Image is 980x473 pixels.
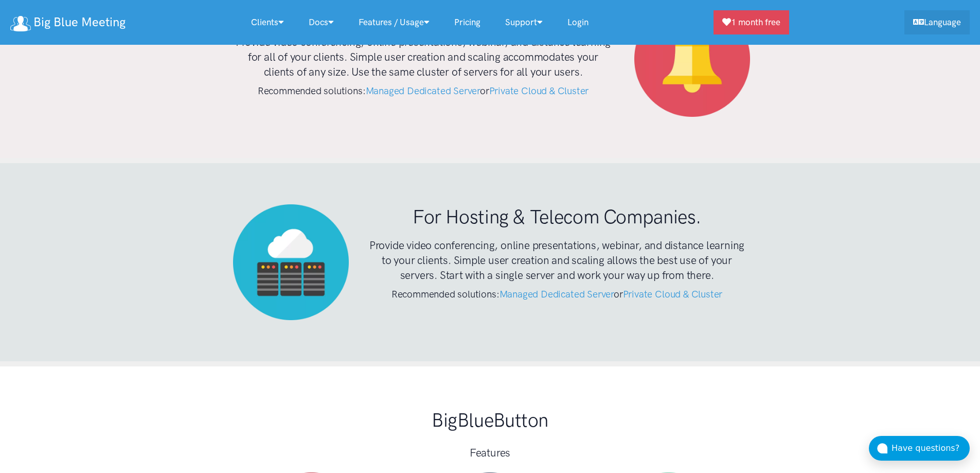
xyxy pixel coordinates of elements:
a: Clients [239,11,296,33]
h4: Recommended solutions: or [233,84,614,98]
img: logo [10,16,31,31]
div: Have questions? [892,442,970,455]
a: Pricing [442,11,493,33]
a: Managed Dedicated Server [500,288,614,300]
a: Features / Usage [346,11,442,33]
a: Managed Dedicated Server [366,85,480,97]
h1: BigBlueButton [322,408,658,432]
h3: Provide video conferencing, online presentations, webinar, and distance learning to your clients.... [367,238,747,283]
h3: Features [233,445,747,460]
a: Language [904,10,970,34]
button: Have questions? [869,436,970,461]
h3: Provide video conferencing, online presentations, webinar, and distance learning for all of your ... [233,34,614,80]
a: 1 month free [714,10,789,34]
a: Private Cloud & Cluster [489,85,589,97]
h1: For Hosting & Telecom Companies. [367,204,747,229]
a: Login [555,11,601,33]
a: Docs [296,11,346,33]
a: Private Cloud & Cluster [623,288,723,300]
a: Support [493,11,555,33]
a: Big Blue Meeting [10,11,126,33]
h4: Recommended solutions: or [367,287,747,302]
